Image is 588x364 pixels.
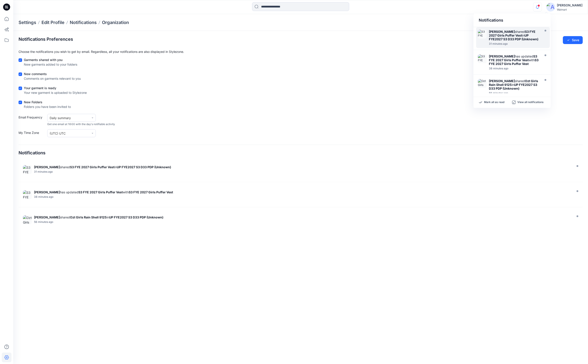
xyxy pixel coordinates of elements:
div: Notifications [473,14,551,27]
strong: UP FYE2027 S3 D33 PDP (Unknown) [117,165,171,169]
strong: Ozt Girls Rain Shell 9125 [70,215,107,219]
div: (UTC) UTC [50,131,87,136]
strong: [PERSON_NAME] [489,79,515,83]
img: S3 FYE 2027 Girls Puffer Vest [23,165,32,174]
div: [PERSON_NAME] [557,3,582,8]
span: Get one email at 16:00 with the day's notifiable activity [47,122,115,126]
strong: UP FYE2027 S3 D33 PDP (Unknown) [109,215,163,219]
strong: S3 FYE 2027 Girls Puffer Vest [78,190,123,194]
img: Ozt Girls Rain Shell 9125 [23,215,32,224]
strong: [PERSON_NAME] [489,30,515,33]
button: Save [563,36,583,44]
strong: S3 FYE 2027 Girls Puffer Vest [489,30,535,37]
a: Edit Profile [41,19,64,26]
img: Ozt Girls Rain Shell 9125 [478,79,487,88]
p: Settings [19,19,36,26]
img: S3 FYE 2027 Girls Puffer Vest [478,54,487,63]
strong: S3 FYE 2027 Girls Puffer Vest [129,190,173,194]
img: avatar [546,3,555,11]
strong: UP FYE2027 S3 D33 PDP (Unknown) [489,33,538,41]
div: shared in [34,165,571,169]
a: Organization [102,19,129,26]
div: Friday, September 12, 2025 17:27 [489,42,540,45]
h2: Notifications Preferences [19,37,73,42]
p: Mark all as read [484,100,504,104]
div: shared in [489,79,540,90]
div: New comments [24,72,81,76]
div: has updated with [489,54,540,66]
div: Folders you have been invited to [24,104,71,109]
a: Notifications [70,19,97,26]
strong: [PERSON_NAME] [34,215,60,219]
strong: UP FYE2027 S3 D33 PDP (Unknown) [489,83,537,90]
div: Friday, September 12, 2025 17:21 [489,67,540,70]
div: New Folders [24,100,71,104]
strong: S3 FYE 2027 Girls Puffer Vest [489,58,539,66]
div: New garments added to your folders [24,62,77,67]
strong: [PERSON_NAME] [34,165,60,169]
div: Garments shared with you [24,57,77,62]
div: shared in [34,215,571,219]
div: Your garment is ready [24,86,87,90]
strong: [PERSON_NAME] [34,190,60,194]
label: Email Frequency [19,115,45,126]
p: Choose the notifications you wish to get by email. Regardless, all your notifications are also di... [19,49,583,54]
div: Walmart [557,8,582,11]
img: S3 FYE 2027 Girls Puffer Vest [478,30,487,39]
img: S3 FYE 2027 Girls Puffer Vest [23,190,32,199]
strong: [PERSON_NAME] [489,54,515,58]
div: Comments on garments relevant to you [24,76,81,81]
div: shared in [489,30,540,41]
div: Daily summary [50,116,87,120]
strong: S3 FYE 2027 Girls Puffer Vest [70,165,114,169]
h4: Notifications [19,150,45,155]
div: Friday, September 12, 2025 17:03 [34,220,571,224]
div: Friday, September 12, 2025 17:03 [489,92,540,95]
div: Friday, September 12, 2025 17:21 [34,195,571,198]
p: View all notifications [517,100,544,104]
strong: Ozt Girls Rain Shell 9125 [489,79,538,87]
strong: S3 FYE 2027 Girls Puffer Vest [489,54,537,62]
label: My Time Zone [19,130,45,137]
div: Friday, September 12, 2025 17:27 [34,170,571,173]
div: has updated with [34,190,571,194]
div: Your new garment is uploaded to Stylezone [24,90,87,95]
